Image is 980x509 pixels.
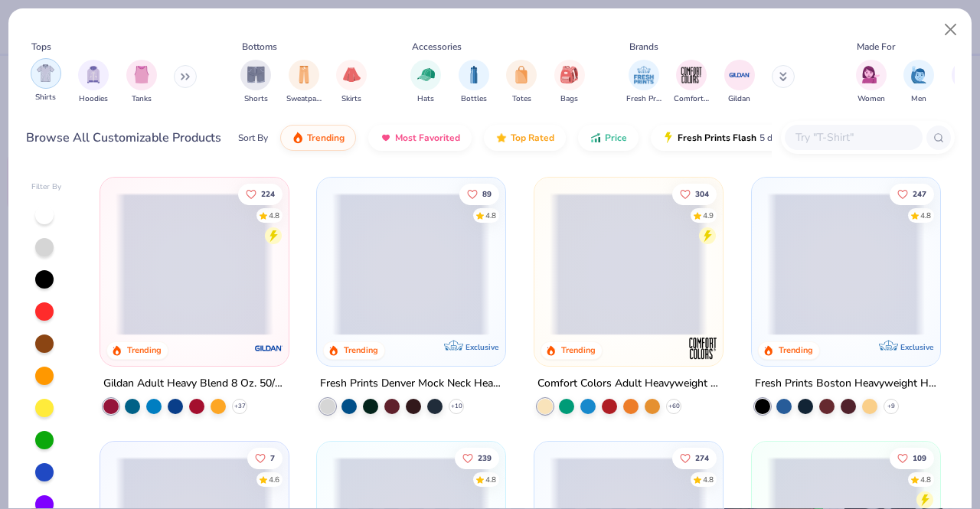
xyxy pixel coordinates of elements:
[728,93,750,105] span: Gildan
[672,447,717,468] button: Like
[465,66,482,83] img: Bottles Image
[336,60,367,105] button: filter button
[79,93,108,105] span: Hoodies
[244,93,268,105] span: Shorts
[495,132,508,144] img: TopRated.gif
[286,93,322,105] span: Sweatpants
[703,474,714,485] div: 4.8
[674,93,709,105] span: Comfort Colors
[910,66,927,83] img: Men Image
[936,15,965,44] button: Close
[126,60,157,105] button: filter button
[85,66,102,83] img: Hoodies Image
[270,454,275,462] span: 7
[459,60,489,105] button: filter button
[341,93,361,105] span: Skirts
[856,60,887,105] button: filter button
[37,64,54,82] img: Shirts Image
[238,131,268,145] div: Sort By
[755,374,937,393] div: Fresh Prints Boston Heavyweight Hoodie
[695,190,709,197] span: 304
[307,132,345,144] span: Trending
[651,125,828,151] button: Fresh Prints Flash5 day delivery
[554,60,585,105] button: filter button
[483,190,492,197] span: 89
[286,60,322,105] button: filter button
[280,125,356,151] button: Trending
[253,333,283,364] img: Gildan logo
[247,447,283,468] button: Like
[126,60,157,105] div: filter for Tanks
[913,190,926,197] span: 247
[560,93,578,105] span: Bags
[513,66,530,83] img: Totes Image
[506,60,537,105] button: filter button
[395,132,460,144] span: Most Favorited
[31,58,61,103] div: filter for Shirts
[380,132,392,144] img: most_fav.gif
[629,40,658,54] div: Brands
[578,125,639,151] button: Price
[31,40,51,54] div: Tops
[674,60,709,105] button: filter button
[626,93,661,105] span: Fresh Prints
[451,402,462,411] span: + 10
[511,132,554,144] span: Top Rated
[78,60,109,105] button: filter button
[913,454,926,462] span: 109
[78,60,109,105] div: filter for Hoodies
[269,474,279,485] div: 4.6
[320,374,502,393] div: Fresh Prints Denver Mock Neck Heavyweight Sweatshirt
[887,402,895,411] span: + 9
[410,60,441,105] div: filter for Hats
[920,474,931,485] div: 4.8
[900,342,933,352] span: Exclusive
[680,64,703,86] img: Comfort Colors Image
[368,125,472,151] button: Most Favorited
[234,402,245,411] span: + 37
[459,60,489,105] div: filter for Bottles
[26,129,221,147] div: Browse All Customizable Products
[132,93,152,105] span: Tanks
[486,474,497,485] div: 4.8
[486,210,497,221] div: 4.8
[240,60,271,105] div: filter for Shorts
[247,66,265,83] img: Shorts Image
[857,93,885,105] span: Women
[890,183,934,204] button: Like
[412,40,462,54] div: Accessories
[688,333,718,364] img: Comfort Colors logo
[920,210,931,221] div: 4.8
[890,447,934,468] button: Like
[261,190,275,197] span: 224
[461,93,487,105] span: Bottles
[242,40,277,54] div: Bottoms
[626,60,661,105] div: filter for Fresh Prints
[465,342,498,352] span: Exclusive
[903,60,934,105] button: filter button
[456,447,500,468] button: Like
[703,210,714,221] div: 4.9
[662,132,675,144] img: flash.gif
[862,66,880,83] img: Women Image
[512,93,531,105] span: Totes
[484,125,566,151] button: Top Rated
[31,60,61,105] button: filter button
[410,60,441,105] button: filter button
[759,129,816,147] span: 5 day delivery
[417,93,434,105] span: Hats
[133,66,150,83] img: Tanks Image
[479,454,492,462] span: 239
[668,402,680,411] span: + 60
[35,92,56,103] span: Shirts
[794,129,912,146] input: Try "T-Shirt"
[728,64,751,86] img: Gildan Image
[537,374,720,393] div: Comfort Colors Adult Heavyweight T-Shirt
[343,66,361,83] img: Skirts Image
[336,60,367,105] div: filter for Skirts
[292,132,304,144] img: trending.gif
[678,132,756,144] span: Fresh Prints Flash
[724,60,755,105] button: filter button
[286,60,322,105] div: filter for Sweatpants
[856,60,887,105] div: filter for Women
